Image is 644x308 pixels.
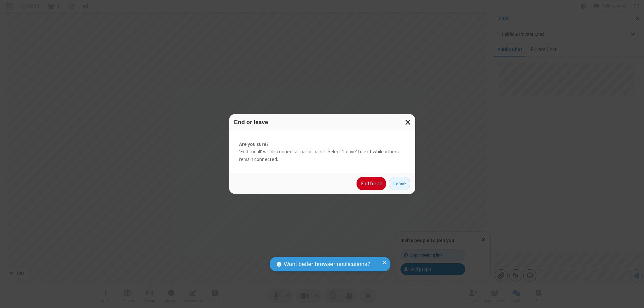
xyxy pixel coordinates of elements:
button: Leave [389,177,410,190]
strong: Are you sure? [239,141,405,148]
button: End for all [357,177,386,190]
div: 'End for all' will disconnect all participants. Select 'Leave' to exit while others remain connec... [229,130,415,174]
span: Want better browser notifications? [284,260,370,269]
h3: End or leave [234,119,410,125]
button: Close modal [401,114,415,130]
